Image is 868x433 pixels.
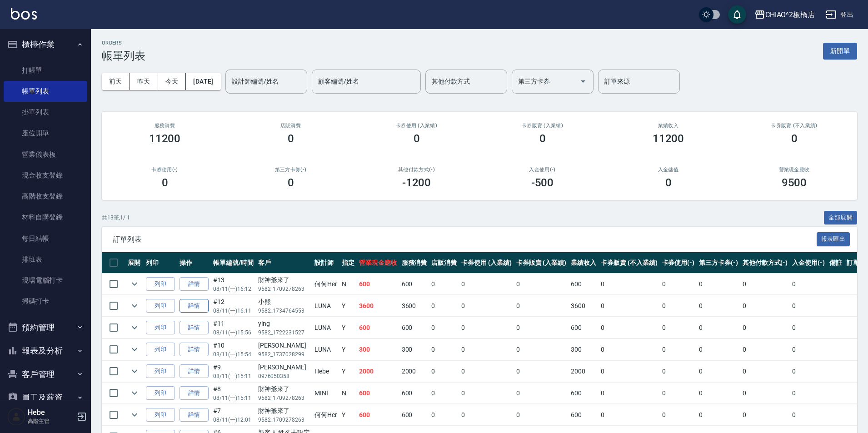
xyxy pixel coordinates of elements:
[258,384,310,394] div: 財神爺來了
[4,102,87,123] a: 掛單列表
[790,295,827,317] td: 0
[357,339,399,360] td: 300
[599,339,659,360] td: 0
[162,176,168,189] h3: 0
[790,252,827,274] th: 入金使用(-)
[364,167,469,173] h2: 其他付款方式(-)
[569,339,599,360] td: 300
[429,274,459,295] td: 0
[4,228,87,249] a: 每日結帳
[146,299,175,313] button: 列印
[7,408,25,426] img: Person
[429,317,459,338] td: 0
[211,404,256,426] td: #7
[665,176,672,189] h3: 0
[213,328,254,337] p: 08/11 (一) 15:56
[576,74,590,89] button: Open
[312,274,339,295] td: 何何Her
[258,350,310,358] p: 9582_1737028299
[616,123,720,129] h2: 業績收入
[660,252,697,274] th: 卡券使用(-)
[599,361,659,382] td: 0
[258,394,310,402] p: 9582_1709278263
[211,339,256,360] td: #10
[180,321,209,335] a: 詳情
[146,321,175,335] button: 列印
[312,339,339,360] td: LUNA
[4,270,87,291] a: 現場電腦打卡
[113,167,217,173] h2: 卡券使用(-)
[213,350,254,358] p: 08/11 (一) 15:54
[569,295,599,317] td: 3600
[459,361,514,382] td: 0
[339,295,357,317] td: Y
[823,46,857,55] a: 新開單
[697,361,740,382] td: 0
[569,317,599,338] td: 600
[339,252,357,274] th: 指定
[4,339,87,363] button: 報表及分析
[514,383,569,404] td: 0
[697,274,740,295] td: 0
[128,321,141,334] button: expand row
[514,274,569,295] td: 0
[4,33,87,56] button: 櫃檯作業
[459,383,514,404] td: 0
[599,383,659,404] td: 0
[4,316,87,339] button: 預約管理
[569,361,599,382] td: 2000
[399,404,429,426] td: 600
[740,317,790,338] td: 0
[258,275,310,285] div: 財神爺來了
[697,252,740,274] th: 第三方卡券(-)
[399,295,429,317] td: 3600
[177,252,211,274] th: 操作
[599,295,659,317] td: 0
[357,274,399,295] td: 600
[569,383,599,404] td: 600
[414,132,420,145] h3: 0
[429,361,459,382] td: 0
[28,408,74,417] h5: Hebe
[357,383,399,404] td: 600
[4,123,87,144] a: 座位開單
[288,132,294,145] h3: 0
[102,73,130,90] button: 前天
[827,252,844,274] th: 備註
[459,404,514,426] td: 0
[616,167,720,173] h2: 入金儲值
[312,317,339,338] td: LUNA
[180,364,209,378] a: 詳情
[660,361,697,382] td: 0
[213,372,254,380] p: 08/11 (一) 15:11
[697,404,740,426] td: 0
[102,50,145,62] h3: 帳單列表
[660,339,697,360] td: 0
[660,317,697,338] td: 0
[514,404,569,426] td: 0
[740,383,790,404] td: 0
[113,123,217,129] h3: 服務消費
[514,317,569,338] td: 0
[569,404,599,426] td: 600
[339,317,357,338] td: Y
[339,361,357,382] td: Y
[128,299,141,313] button: expand row
[28,417,74,425] p: 高階主管
[180,386,209,400] a: 詳情
[113,235,817,244] span: 訂單列表
[4,165,87,186] a: 現金收支登錄
[399,317,429,338] td: 600
[312,361,339,382] td: Hebe
[357,252,399,274] th: 營業現金應收
[765,9,815,20] div: CHIAO^2板橋店
[791,132,798,145] h3: 0
[531,176,554,189] h3: -500
[357,361,399,382] td: 2000
[514,252,569,274] th: 卡券販賣 (入業績)
[180,277,209,291] a: 詳情
[128,277,141,291] button: expand row
[459,295,514,317] td: 0
[740,361,790,382] td: 0
[429,339,459,360] td: 0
